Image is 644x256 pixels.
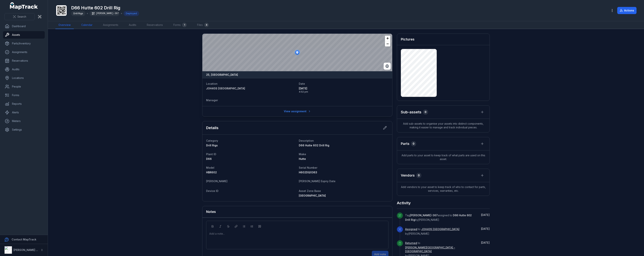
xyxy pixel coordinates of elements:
span: H602DQ0363 [299,171,317,174]
a: Reservations [144,21,166,29]
time: 10/7/2025, 8:45:36 AM [481,213,490,216]
span: [DATE] [481,227,490,230]
span: Asset Zone Base [299,189,321,192]
time: 7/3/2025, 10:31:14 AM [481,241,490,244]
span: [PERSON_NAME] Expiry Date [299,180,335,183]
a: JOH40S [GEOGRAPHIC_DATA] [421,227,459,231]
a: Audits [3,66,45,73]
a: Assigned [405,227,417,231]
h3: Parts [401,141,409,146]
span: Add parts to your asset to keep track of what parts are used on this asset. [397,150,490,164]
a: People [3,83,45,90]
div: Deployed [124,11,139,16]
h3: Notes [206,209,216,214]
a: Parts/Inventory [3,40,45,47]
button: Search [4,13,35,20]
a: Forms [3,91,45,99]
span: D66 [206,157,212,160]
span: Drill Rigs [73,12,83,15]
span: to by [PERSON_NAME] [405,228,459,235]
div: 0 [416,173,421,178]
span: Device ID [206,189,218,192]
a: Overview [55,21,74,29]
a: Meters [3,117,45,125]
h2: Sub-assets [401,109,421,115]
span: Drill Rigs [206,144,218,147]
span: Add sub-assets to organise your assets into distinct components, making it easier to manage and t... [397,119,490,132]
span: HBR602 [206,171,217,174]
strong: Contact MapTrack [12,238,36,241]
a: JOH40S [GEOGRAPHIC_DATA] [206,87,296,90]
strong: [PERSON_NAME] Group [13,248,44,252]
a: Reports [3,100,45,108]
a: Reservations [3,57,45,64]
h1: D66 Hutte 602 Drill Rig [71,5,139,11]
span: Description [299,139,314,142]
span: Search [17,15,26,19]
span: Manager [206,99,218,102]
div: 0 [411,141,416,146]
time: 8/7/2025, 4:52:47 PM [481,227,490,230]
span: Plant ID [206,153,216,156]
button: Switch to Satellite View [384,63,391,70]
a: Assignments [100,21,121,29]
a: Files4 [194,21,212,29]
span: Date [299,82,305,85]
div: [PERSON_NAME]-367 [89,11,119,16]
a: View assignment [281,108,313,115]
span: Make [299,153,306,156]
a: [PERSON_NAME][GEOGRAPHIC_DATA] - [GEOGRAPHIC_DATA] [405,246,476,253]
div: 4 [204,23,209,27]
a: Calendar [78,21,95,29]
span: Model [206,166,214,169]
a: Dashboard [3,22,45,30]
h3: Vendors [401,173,415,178]
div: 1 [182,23,187,27]
button: Zoom out [385,41,390,46]
a: Settings [3,126,45,133]
a: Alerts [3,109,45,116]
h2: Details [206,125,218,130]
span: Category [206,139,218,142]
a: Audits [126,21,139,29]
span: Serial Number [299,166,317,169]
strong: 25, [GEOGRAPHIC_DATA] [206,73,238,77]
div: 0 [423,109,428,115]
button: Actions [617,7,637,14]
span: 4:52 pm [299,90,388,93]
a: Forms1 [170,21,190,29]
span: JOH40S [GEOGRAPHIC_DATA] [206,87,245,90]
span: Hutte [299,157,306,160]
h2: Activity [397,200,411,206]
span: [PERSON_NAME]-367 [410,214,438,217]
h3: Pictures [401,37,414,42]
canvas: Map [202,34,392,71]
span: [PERSON_NAME] [206,180,227,183]
span: Location [206,82,218,85]
span: Add vendors to your asset to keep track of who to contact for parts, services, warranties, etc. [397,182,490,196]
span: D66 Hutte 602 Drill Rig [299,144,329,147]
a: Assignments [3,48,45,56]
a: Returned [405,241,417,245]
span: Tag assigned to by [PERSON_NAME] [405,214,472,221]
span: [DATE] [481,241,490,244]
span: [DATE] [299,87,388,90]
a: Locations [3,74,45,82]
span: [DATE] [481,213,490,216]
a: Assets [3,31,45,39]
button: Zoom in [385,36,390,41]
time: 8/7/2025, 4:52:47 PM [299,87,388,93]
a: MapTrack [10,2,38,10]
span: [GEOGRAPHIC_DATA] [299,194,326,197]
